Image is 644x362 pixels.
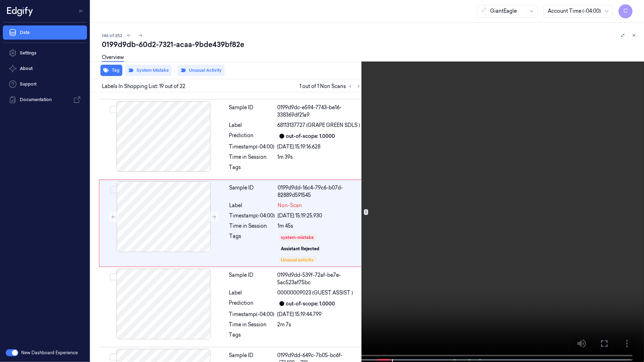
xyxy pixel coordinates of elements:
a: Documentation [3,93,87,107]
button: Select row [110,106,117,113]
div: 0199d9dc-e594-7743-be16-338369df21a9 [278,104,361,119]
div: 0199d9db-60d2-7321-acaa-9bde439bf82e [102,40,638,49]
div: Time in Session [229,153,275,161]
div: 2m 7s [278,321,361,328]
span: 00000009023 (GUEST ASSIST ) [278,289,353,297]
div: Label [229,122,275,129]
div: [DATE] 15:19:16.628 [278,143,361,151]
div: Unusual activity [281,257,314,263]
div: 1m 45s [278,222,361,230]
div: Time in Session [230,222,275,230]
div: Tags [229,164,275,175]
div: Label [229,289,275,297]
button: Select row [110,186,117,193]
span: Labels In Shopping List: 19 out of 22 [102,83,185,90]
button: Select row [110,273,117,280]
button: Unusual Activity [178,65,225,76]
span: 68113137727 (GRAPE GREEN SDLS ) [278,122,360,129]
button: Select row [110,354,117,361]
div: Tags [230,233,275,262]
div: Sample ID [229,104,275,119]
a: Settings [3,46,87,60]
div: [DATE] 15:19:25.930 [278,212,361,220]
div: 1m 39s [278,153,361,161]
div: Tags [229,331,275,343]
div: Timestamp (-04:00) [229,311,275,318]
div: Prediction [229,132,275,140]
div: 0199d9dd-16c4-79c6-b07d-82889d591545 [278,184,361,199]
a: Support [3,77,87,91]
button: C [619,4,633,18]
a: Data [3,25,87,40]
div: out-of-scope: 1.0000 [286,133,335,140]
div: Time in Session [229,321,275,328]
button: System Mistake [125,65,172,76]
div: 0199d9dd-539f-72af-be7e-5ac523af75bc [278,271,361,286]
div: out-of-scope: 1.0000 [286,300,335,308]
div: Timestamp (-04:00) [229,143,275,151]
span: 1 out of 1 Non Scans [300,82,363,90]
button: About [3,62,87,76]
div: Sample ID [230,184,275,199]
div: Timestamp (-04:00) [230,212,275,220]
span: 146 of 352 [102,33,122,39]
button: Tag [100,65,122,76]
button: Toggle Navigation [76,5,87,17]
div: [DATE] 15:19:44.799 [278,311,361,318]
div: system-mistake [281,234,314,241]
span: Non-Scan [278,202,302,209]
div: Prediction [229,299,275,308]
div: Label [230,202,275,209]
div: Sample ID [229,271,275,286]
a: Overview [102,54,124,62]
div: Assistant Rejected [281,246,320,252]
